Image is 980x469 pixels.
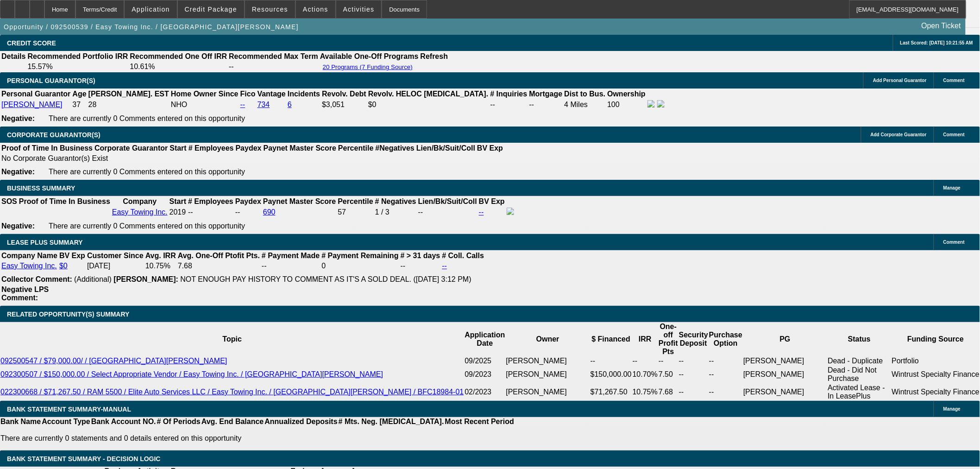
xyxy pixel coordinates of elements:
span: RELATED OPPORTUNITY(S) SUMMARY [7,311,129,318]
td: -- [709,366,743,383]
b: Vantage [258,90,286,98]
a: 6 [288,101,292,108]
td: [PERSON_NAME] [743,366,827,383]
td: -- [590,356,632,366]
th: Recommended Max Term [228,52,319,61]
b: # Employees [188,197,233,205]
th: Bank Account NO. [91,417,157,426]
td: -- [235,207,262,217]
b: Collector Comment: [1,275,72,283]
span: Manage [943,406,961,412]
td: No Corporate Guarantor(s) Exist [1,154,507,163]
img: facebook-icon.png [507,208,514,215]
b: [PERSON_NAME]: [113,275,178,283]
td: -- [709,356,743,366]
td: $0 [368,100,489,110]
b: Customer Since [87,252,144,260]
td: -- [261,261,320,271]
b: Corporate Guarantor [94,144,168,152]
span: NOT ENOUGH PAY HISTORY TO COMMENT AS IT'S A SOLD DEAL. ([DATE] 3:12 PM) [180,275,471,283]
span: (Additional) [74,275,112,283]
b: BV Exp [477,144,503,152]
td: 0 [321,261,399,271]
button: 20 Programs (7 Funding Source) [320,63,415,71]
td: [PERSON_NAME] [743,383,827,401]
span: Resources [252,6,288,13]
td: Dead - Duplicate [827,356,891,366]
button: Actions [296,0,335,18]
b: Personal Guarantor [1,90,70,98]
th: Proof of Time In Business [19,197,111,206]
b: # Inquiries [490,90,527,98]
b: Revolv. Debt [322,90,366,98]
td: $3,051 [321,100,367,110]
td: Wintrust Specialty Finance [892,366,980,383]
a: 022300668 / $71,267.50 / RAM 5500 / Elite Auto Services LLC / Easy Towing Inc. / [GEOGRAPHIC_DATA... [0,388,464,396]
span: BUSINESS SUMMARY [7,184,75,192]
b: Dist to Bus. [565,90,606,98]
b: # Employees [188,144,234,152]
span: Application [132,6,170,13]
th: Proof of Time In Business [1,144,93,153]
img: linkedin-icon.png [657,100,665,108]
b: Paynet Master Score [264,144,336,152]
td: NHO [170,100,239,110]
span: Bank Statement Summary - Decision Logic [7,455,161,463]
b: Lien/Bk/Suit/Coll [418,197,477,205]
span: Add Corporate Guarantor [871,132,927,137]
span: There are currently 0 Comments entered on this opportunity [49,222,245,230]
b: Start [170,144,186,152]
td: 4 Miles [564,100,606,110]
th: Application Date [464,322,505,356]
div: 1 / 3 [375,208,416,216]
th: Owner [506,322,590,356]
td: -- [228,62,319,71]
th: Recommended Portfolio IRR [27,52,128,61]
b: Percentile [338,144,373,152]
td: Dead - Did Not Purchase [827,366,891,383]
a: -- [240,101,245,108]
th: SOS [1,197,18,206]
b: BV Exp [479,197,505,205]
th: Most Recent Period [445,417,515,426]
span: Comment [943,78,965,83]
span: Add Personal Guarantor [873,78,927,83]
td: 37 [72,100,87,110]
span: There are currently 0 Comments entered on this opportunity [49,114,245,122]
b: # > 31 days [401,252,440,260]
a: Open Ticket [918,18,965,34]
th: Account Type [41,417,91,426]
b: Paydex [236,144,262,152]
th: Refresh [420,52,449,61]
span: BANK STATEMENT SUMMARY-MANUAL [7,406,131,413]
button: Activities [336,0,382,18]
b: #Negatives [376,144,415,152]
th: One-off Profit Pts [658,322,678,356]
th: Annualized Deposits [264,417,338,426]
span: There are currently 0 Comments entered on this opportunity [49,168,245,176]
b: Revolv. HELOC [MEDICAL_DATA]. [368,90,489,98]
td: 10.70% [632,366,658,383]
th: PG [743,322,827,356]
a: 092300507 / $150,000.00 / Select Appropriate Vendor / Easy Towing Inc. / [GEOGRAPHIC_DATA][PERSON... [0,370,383,378]
td: 09/2025 [464,356,505,366]
span: Manage [943,185,961,190]
b: Mortgage [529,90,563,98]
td: 7.68 [658,383,678,401]
span: CORPORATE GUARANTOR(S) [7,131,101,139]
th: $ Financed [590,322,632,356]
b: Fico [240,90,256,98]
td: -- [400,261,441,271]
b: Avg. One-Off Ptofit Pts. [178,252,260,260]
b: Paynet Master Score [263,197,336,205]
th: Security Deposit [678,322,709,356]
a: [PERSON_NAME] [1,101,63,108]
b: Negative LPS Comment: [1,285,49,302]
b: Negative: [1,222,35,230]
td: 09/2023 [464,366,505,383]
div: 57 [338,208,373,216]
td: -- [529,100,563,110]
b: BV Exp [59,252,85,260]
span: Comment [943,132,965,137]
b: # Payment Remaining [321,252,398,260]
